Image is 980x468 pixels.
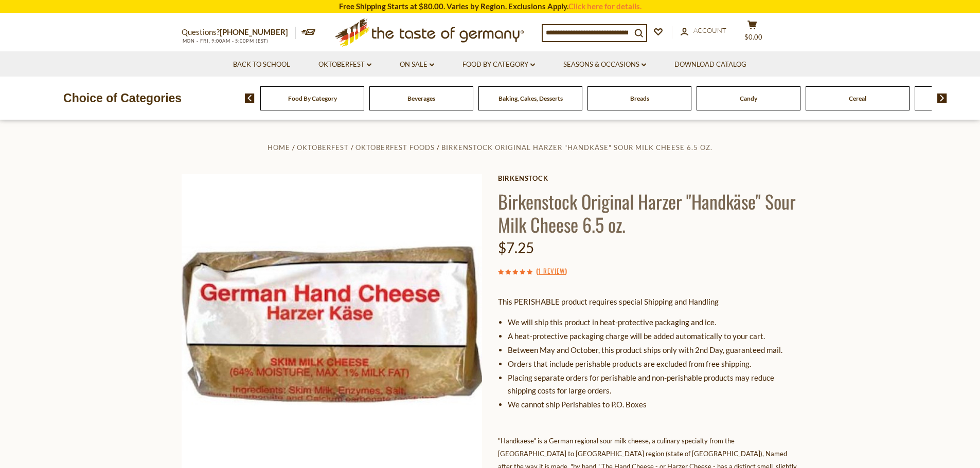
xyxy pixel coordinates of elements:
[508,358,799,370] li: Orders that include perishable products are excluded from free shipping.
[297,143,349,152] a: Oktoberfest
[288,95,337,102] a: Food By Category
[318,59,371,70] a: Oktoberfest
[182,38,269,44] span: MON - FRI, 9:00AM - 5:00PM (EST)
[220,27,288,36] a: [PHONE_NUMBER]
[233,59,290,70] a: Back to School
[498,174,799,182] a: Birkenstock
[937,93,947,103] img: next arrow
[508,398,799,411] li: We cannot ship Perishables to P.O. Boxes
[355,143,435,152] a: Oktoberfest Foods
[536,266,567,276] span: ( )
[400,59,434,70] a: On Sale
[441,143,712,152] a: Birkenstock Original Harzer "Handkäse" Sour Milk Cheese 6.5 oz.
[508,316,799,329] li: We will ship this product in heat-protective packaging and ice.
[508,330,799,343] li: A heat-protective packaging charge will be added automatically to your cart.
[498,190,799,236] h1: Birkenstock Original Harzer "Handkäse" Sour Milk Cheese 6.5 oz.
[744,33,762,41] span: $0.00
[508,344,799,357] li: Between May and October, this product ships only with 2nd Day, guaranteed mail.
[462,59,535,70] a: Food By Category
[508,371,799,397] li: Placing separate orders for perishable and non-perishable products may reduce shipping costs for ...
[849,95,866,102] a: Cereal
[182,26,296,39] p: Questions?
[245,93,255,103] img: previous arrow
[498,295,799,308] p: This PERISHABLE product requires special Shipping and Handling
[498,239,534,256] span: $7.25
[268,143,290,152] a: Home
[407,95,435,102] a: Beverages
[568,2,642,11] a: Click here for details.
[737,20,768,46] button: $0.00
[693,26,726,34] span: Account
[498,95,563,102] a: Baking, Cakes, Desserts
[630,95,649,102] a: Breads
[740,95,757,102] a: Candy
[563,59,646,70] a: Seasons & Occasions
[538,266,565,277] a: 1 Review
[674,59,746,70] a: Download Catalog
[681,25,726,36] a: Account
